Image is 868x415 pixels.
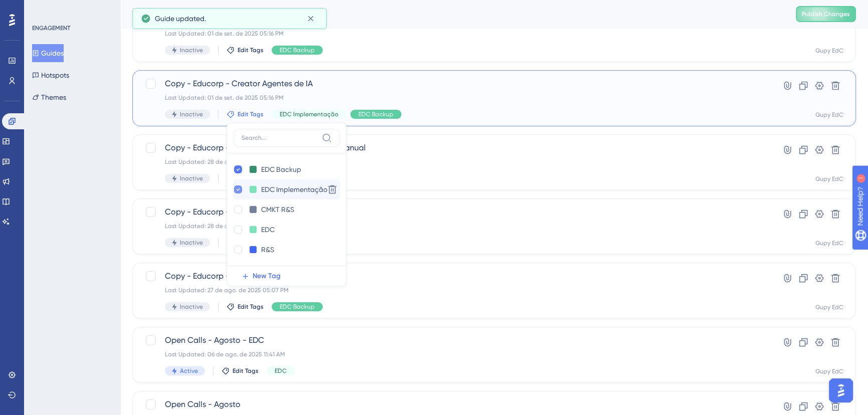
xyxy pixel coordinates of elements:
span: Open Calls - Agosto [165,398,743,410]
div: Guides [132,7,771,21]
input: New Tag [261,224,301,236]
button: Edit Tags [227,110,264,118]
span: EDC Backup [358,110,393,118]
span: Publish Changes [802,10,850,18]
span: EDC Backup [280,46,315,54]
span: Guide updated. [155,13,206,25]
span: EDC [275,367,287,375]
span: Edit Tags [238,110,264,118]
div: Gupy EdC [815,175,843,183]
span: Need Help? [24,3,63,15]
input: New Tag [261,203,301,216]
span: Copy - Educorp - Como criar Grupos [165,206,743,218]
div: Last Updated: 28 de ago. de 2025 07:45 AM [165,158,743,166]
div: 1 [70,5,73,13]
div: Gupy EdC [815,239,843,247]
span: Edit Tags [238,303,264,311]
span: EDC Backup [280,303,315,311]
span: Inactive [180,239,203,247]
button: Edit Tags [222,367,259,375]
div: Gupy EdC [815,303,843,311]
div: Last Updated: 27 de ago. de 2025 05:07 PM [165,286,743,294]
div: Gupy EdC [815,47,843,55]
button: Hotspots [32,66,69,84]
span: New Tag [253,270,281,282]
div: Last Updated: 01 de set. de 2025 05:16 PM [165,94,743,102]
input: New Tag [261,163,303,176]
div: Last Updated: 28 de ago. de 2025 08:59 AM [165,222,743,230]
iframe: UserGuiding AI Assistant Launcher [826,375,856,405]
button: Guides [32,44,64,62]
span: Open Calls - Agosto - EDC [165,334,743,346]
input: New Tag [261,244,301,256]
span: Active [180,367,198,375]
span: Copy - Educorp - Cadastro de Colaboradores Manual [165,142,743,154]
span: Copy - Educorp - Creator Agentes de IA [165,78,743,90]
span: Inactive [180,110,203,118]
button: New Tag [233,266,346,286]
input: Search... [242,134,318,142]
span: EDC Implementação [280,110,338,118]
span: Edit Tags [233,367,259,375]
div: Last Updated: 06 de ago. de 2025 11:41 AM [165,350,743,358]
div: Gupy EdC [815,367,843,375]
span: Edit Tags [238,46,264,54]
button: Edit Tags [227,303,264,311]
input: New Tag [261,183,330,196]
div: Gupy EdC [815,111,843,119]
div: Last Updated: 01 de set. de 2025 05:16 PM [165,30,743,38]
button: Publish Changes [796,6,856,22]
span: Copy - Educorp - Criação de Trilhas [165,270,743,282]
button: Themes [32,88,66,106]
div: ENGAGEMENT [32,24,70,32]
span: Inactive [180,303,203,311]
span: Inactive [180,46,203,54]
button: Edit Tags [227,46,264,54]
span: Inactive [180,174,203,182]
